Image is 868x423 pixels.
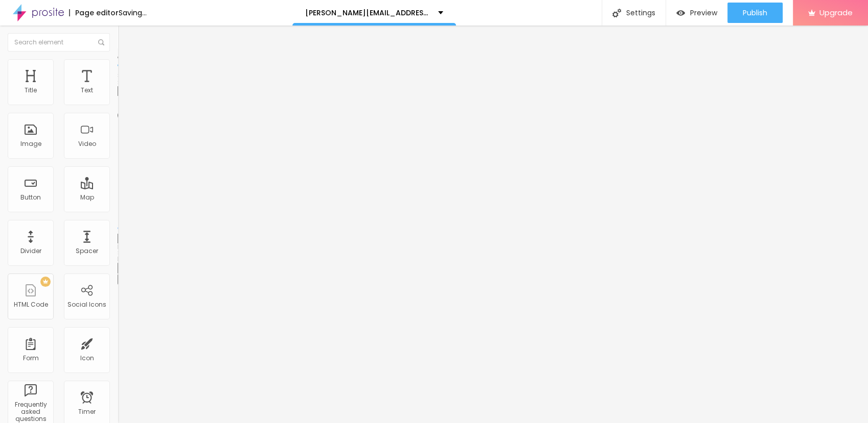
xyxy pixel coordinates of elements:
div: Icon [80,355,94,362]
span: Publish [743,9,767,17]
div: Image [20,140,41,147]
button: Preview [666,3,727,23]
div: Divider [20,247,41,255]
div: Text [81,87,93,94]
input: Search element [8,33,110,52]
span: Upgrade [819,8,853,17]
div: Map [80,194,94,201]
div: Social Icons [67,301,106,308]
div: Form [23,355,39,362]
div: Frequently asked questions [10,401,51,423]
img: Icone [98,39,104,45]
div: HTML Code [14,301,48,308]
p: [PERSON_NAME][EMAIL_ADDRESS][DOMAIN_NAME] [305,9,430,16]
div: Title [25,87,37,94]
div: Spacer [76,247,98,255]
img: view-1.svg [676,9,685,17]
div: Timer [78,408,96,415]
div: Page editor [69,9,119,16]
div: Button [20,194,41,201]
span: Preview [690,9,717,17]
button: Publish [727,3,783,23]
div: Saving... [119,9,147,16]
div: Video [78,140,96,147]
img: Icone [612,9,621,17]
